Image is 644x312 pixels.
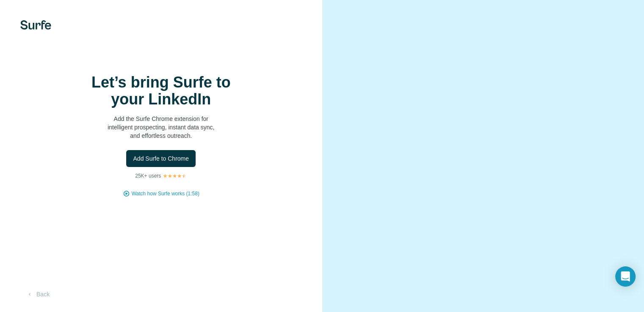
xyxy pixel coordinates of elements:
p: Add the Surfe Chrome extension for intelligent prospecting, instant data sync, and effortless out... [76,115,246,140]
span: Add Surfe to Chrome [133,154,189,163]
img: Surfe's logo [20,20,51,30]
button: Add Surfe to Chrome [126,150,196,167]
img: Rating Stars [163,173,187,178]
p: 25K+ users [135,172,161,180]
button: Watch how Surfe works (1:58) [132,190,199,197]
h1: Let’s bring Surfe to your LinkedIn [76,74,246,108]
div: Open Intercom Messenger [615,266,636,287]
button: Back [20,287,55,302]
